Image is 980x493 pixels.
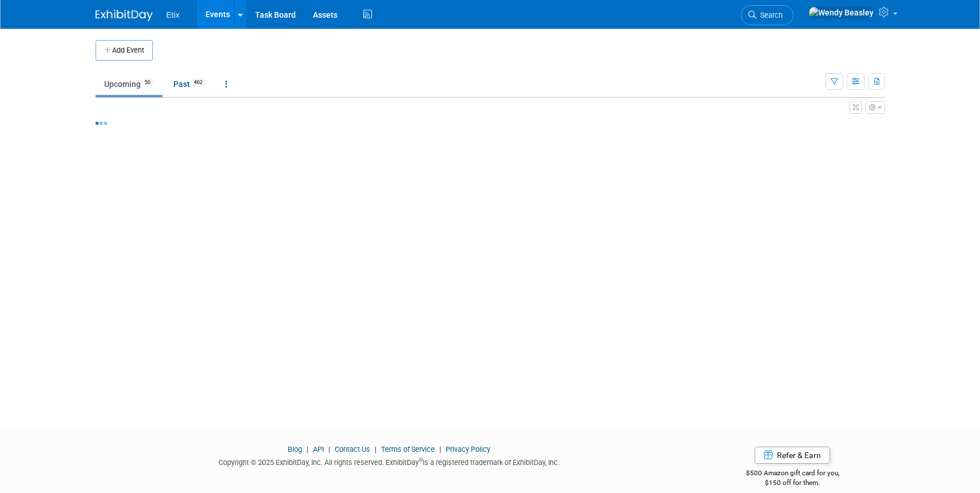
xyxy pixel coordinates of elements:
a: Refer & Earn [755,447,830,464]
span: 50 [141,78,154,87]
a: Upcoming50 [96,73,162,95]
span: Etix [166,10,180,19]
span: Search [756,11,783,19]
span: | [304,445,311,454]
img: loading... [96,122,107,125]
img: Wendy Beasley [808,6,874,19]
div: $500 Amazon gift card for you, [700,461,885,487]
span: | [326,445,333,454]
a: Search [741,5,793,25]
a: Contact Us [335,445,370,454]
span: 462 [191,78,206,87]
a: Blog [288,445,302,454]
a: Privacy Policy [446,445,490,454]
button: Add Event [96,40,153,61]
a: API [313,445,324,454]
span: | [437,445,444,454]
a: Terms of Service [381,445,435,454]
span: | [372,445,379,454]
a: Past462 [165,73,215,95]
sup: ® [419,457,423,463]
div: Copyright © 2025 ExhibitDay, Inc. All rights reserved. ExhibitDay is a registered trademark of Ex... [96,455,684,468]
div: $150 off for them. [700,478,885,488]
img: ExhibitDay [96,10,153,21]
